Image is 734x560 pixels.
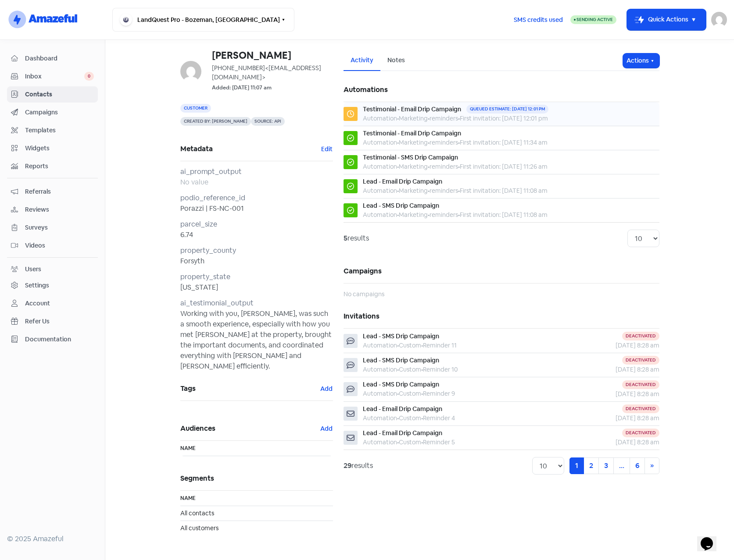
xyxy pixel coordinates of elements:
[428,187,430,195] b: •
[344,259,659,283] h5: Campaigns
[397,414,399,422] b: •
[25,335,94,344] span: Documentation
[180,219,333,230] div: parcel_size
[25,223,94,232] span: Surveys
[458,114,460,122] b: •
[613,457,630,474] a: ...
[7,295,98,312] a: Account
[584,457,599,474] a: 2
[363,389,455,398] div: Automation Custom Reminder 9
[363,332,439,340] span: Lead - SMS Drip Campaign
[7,104,98,121] a: Campaigns
[25,205,94,214] span: Reviews
[460,163,548,170] span: First invitation: [DATE] 11:26 am
[428,163,430,170] b: •
[84,72,94,81] span: 0
[7,50,98,67] a: Dashboard
[421,438,423,446] b: •
[421,390,423,397] b: •
[25,126,94,135] span: Templates
[363,211,397,219] span: Automation
[25,54,94,63] span: Dashboard
[212,84,272,92] small: Added: [DATE] 11:07 am
[180,117,251,126] span: Created by: [PERSON_NAME]
[622,429,659,437] div: Deactivated
[397,365,399,373] b: •
[650,461,654,470] span: »
[25,162,94,171] span: Reports
[212,64,321,81] span: <[EMAIL_ADDRESS][DOMAIN_NAME]>
[428,211,430,219] b: •
[180,441,333,456] th: Name
[569,457,584,474] a: 1
[623,53,659,68] button: Actions
[25,144,94,153] span: Widgets
[180,203,333,214] div: Porazzi | FS-NC-001
[363,380,439,388] span: Lead - SMS Drip Campaign
[363,177,442,186] div: Lead - Email Drip Campaign
[25,187,94,196] span: Referrals
[568,390,659,399] div: [DATE] 8:28 am
[397,138,399,146] b: •
[399,138,428,146] span: Marketing
[430,163,458,170] span: reminders
[363,138,397,146] span: Automation
[460,187,548,195] span: First invitation: [DATE] 11:08 am
[397,163,399,170] b: •
[180,193,333,203] div: podio_reference_id
[25,281,49,290] div: Settings
[212,64,333,82] div: [PHONE_NUMBER]
[251,117,285,126] span: Source: API
[622,380,659,389] div: Deactivated
[428,138,430,146] b: •
[458,211,460,219] b: •
[7,86,98,103] a: Contacts
[180,282,333,293] div: [US_STATE]
[397,341,399,349] b: •
[180,491,333,506] th: Name
[397,114,399,122] b: •
[7,331,98,347] a: Documentation
[568,438,659,447] div: [DATE] 8:28 am
[25,299,50,308] div: Account
[430,138,458,146] span: reminders
[397,438,399,446] b: •
[344,461,373,471] div: results
[458,187,460,195] b: •
[363,163,397,170] span: Automation
[568,365,659,374] div: [DATE] 8:28 am
[351,56,373,65] div: Activity
[7,313,98,330] a: Refer Us
[180,230,333,240] div: 6.74
[630,457,645,474] a: 6
[112,8,294,32] button: LandQuest Pro - Bozeman, [GEOGRAPHIC_DATA]
[7,202,98,218] a: Reviews
[180,167,333,177] div: ai_prompt_output
[576,17,613,22] span: Sending Active
[7,68,98,85] a: Inbox 0
[320,424,333,434] button: Add
[25,241,94,250] span: Videos
[7,140,98,156] a: Widgets
[622,356,659,365] div: Deactivated
[344,233,369,244] div: results
[321,144,333,154] button: Edit
[180,177,333,188] div: No value
[180,256,333,266] div: Forsyth
[363,414,455,423] div: Automation Custom Reminder 4
[363,438,455,447] div: Automation Custom Reminder 5
[397,390,399,397] b: •
[506,14,570,24] a: SMS credits used
[460,114,548,122] span: First invitation: [DATE] 12:01 pm
[180,308,333,372] div: Working with you, [PERSON_NAME], was such a smooth experience, especially with how you met [PERSO...
[598,457,614,474] a: 3
[363,429,442,437] span: Lead - Email Drip Campaign
[363,187,397,195] span: Automation
[387,56,405,65] div: Notes
[344,461,351,470] strong: 29
[399,187,428,195] span: Marketing
[363,129,461,138] div: Testimonial - Email Drip Campaign
[514,15,563,25] span: SMS credits used
[180,272,333,282] div: property_state
[570,14,616,25] a: Sending Active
